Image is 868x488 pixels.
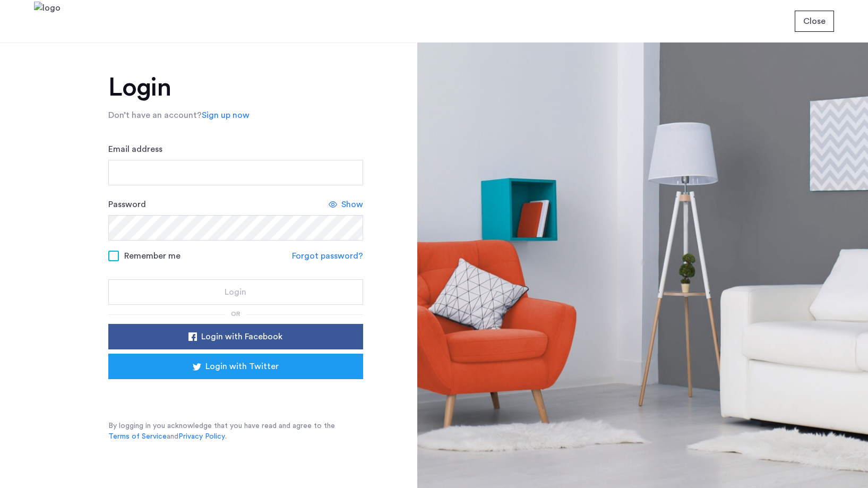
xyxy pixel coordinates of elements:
[108,143,162,156] label: Email address
[201,330,282,343] span: Login with Facebook
[225,286,246,298] span: Login
[108,198,146,211] label: Password
[202,109,250,122] a: Sign up now
[803,15,826,28] span: Close
[205,360,279,373] span: Login with Twitter
[108,421,363,442] p: By logging in you acknowledge that you have read and agree to the and .
[292,250,363,262] a: Forgot password?
[108,75,363,100] h1: Login
[341,198,363,211] span: Show
[108,354,363,379] button: button
[124,250,181,262] span: Remember me
[108,431,167,442] a: Terms of Service
[178,431,225,442] a: Privacy Policy
[108,111,202,119] span: Don’t have an account?
[108,279,363,305] button: button
[795,11,834,32] button: button
[108,324,363,349] button: button
[34,2,61,41] img: logo
[231,311,240,317] span: or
